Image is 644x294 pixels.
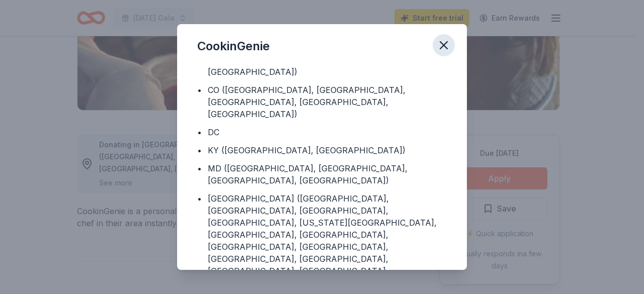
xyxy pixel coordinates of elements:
[208,144,406,156] div: KY ([GEOGRAPHIC_DATA], [GEOGRAPHIC_DATA])
[197,38,270,54] div: CookinGenie
[197,162,202,174] div: •
[197,126,202,138] div: •
[208,162,447,186] div: MD ([GEOGRAPHIC_DATA], [GEOGRAPHIC_DATA], [GEOGRAPHIC_DATA], [GEOGRAPHIC_DATA])
[208,192,447,289] div: [GEOGRAPHIC_DATA] ([GEOGRAPHIC_DATA], [GEOGRAPHIC_DATA], [GEOGRAPHIC_DATA], [GEOGRAPHIC_DATA], [U...
[197,84,202,96] div: •
[197,192,202,205] div: •
[197,144,202,156] div: •
[208,84,447,120] div: CO ([GEOGRAPHIC_DATA], [GEOGRAPHIC_DATA], [GEOGRAPHIC_DATA], [GEOGRAPHIC_DATA], [GEOGRAPHIC_DATA])
[208,126,219,138] div: DC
